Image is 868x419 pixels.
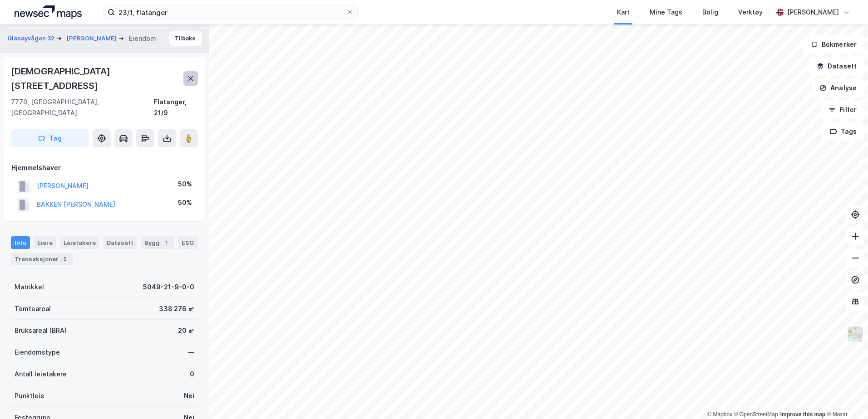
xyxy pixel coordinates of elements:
[11,236,30,249] div: Info
[188,347,194,358] div: —
[15,303,51,314] div: Tomteareal
[178,197,192,208] div: 50%
[11,64,183,93] div: [DEMOGRAPHIC_DATA][STREET_ADDRESS]
[823,375,868,419] div: Kontrollprogram for chat
[154,97,198,118] div: Flatanger, 21/9
[7,34,56,43] button: Glasøyvågen 32
[178,236,197,249] div: ESG
[190,369,194,380] div: 0
[15,282,44,292] div: Matrikkel
[821,101,864,119] button: Filter
[11,162,197,173] div: Hjemmelshaver
[707,411,732,418] a: Mapbox
[162,238,171,247] div: 1
[15,390,44,401] div: Punktleie
[11,129,89,147] button: Tag
[803,35,864,54] button: Bokmerker
[178,325,194,336] div: 20 ㎡
[141,236,174,249] div: Bygg
[15,347,60,358] div: Eiendomstype
[650,7,682,18] div: Mine Tags
[809,57,864,75] button: Datasett
[103,236,137,249] div: Datasett
[847,326,864,343] img: Z
[143,282,194,292] div: 5049-21-9-0-0
[822,122,864,141] button: Tags
[60,254,69,263] div: 5
[15,325,67,336] div: Bruksareal (BRA)
[34,236,56,249] div: Eiere
[812,79,864,97] button: Analyse
[184,390,194,401] div: Nei
[60,236,99,249] div: Leietakere
[738,7,763,18] div: Verktøy
[11,253,73,265] div: Transaksjoner
[734,411,778,418] a: OpenStreetMap
[169,31,202,46] button: Tilbake
[617,7,630,18] div: Kart
[115,5,346,19] input: Søk på adresse, matrikkel, gårdeiere, leietakere eller personer
[129,33,156,44] div: Eiendom
[15,369,67,380] div: Antall leietakere
[67,34,118,43] button: [PERSON_NAME]
[702,7,718,18] div: Bolig
[15,5,82,19] img: logo.a4113a55bc3d86da70a041830d287a7e.svg
[11,97,154,118] div: 7770, [GEOGRAPHIC_DATA], [GEOGRAPHIC_DATA]
[780,411,825,418] a: Improve this map
[178,179,192,190] div: 50%
[159,303,194,314] div: 338 276 ㎡
[787,7,839,18] div: [PERSON_NAME]
[823,375,868,419] iframe: Chat Widget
